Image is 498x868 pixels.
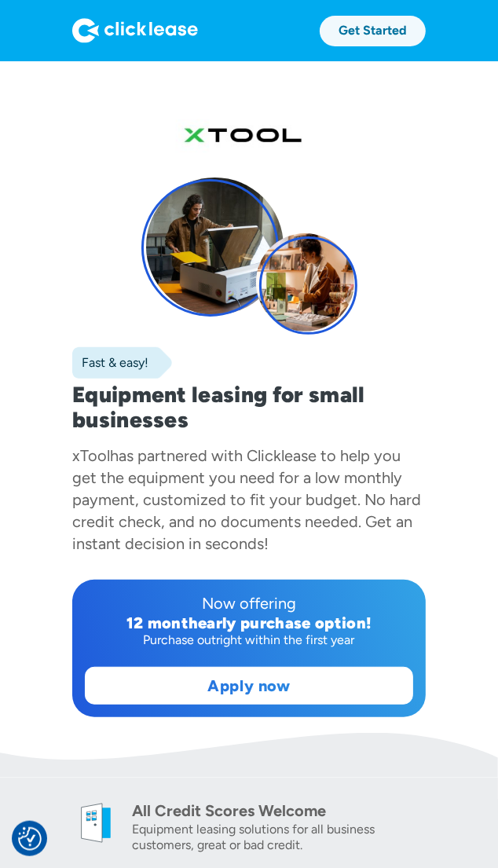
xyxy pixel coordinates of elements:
div: Purchase outright within the first year [85,632,413,648]
div: early purchase option! [198,613,372,632]
a: Apply now [86,668,412,704]
a: Get Started [320,16,426,46]
div: All Credit Scores Welcome [132,800,426,822]
div: Fast & easy! [72,355,148,371]
img: Revisit consent button [18,827,42,851]
div: xTool [72,446,110,465]
div: Equipment leasing solutions for all business customers, great or bad credit. [132,822,426,853]
h1: Equipment leasing for small businesses [72,382,426,432]
div: has partnered with Clicklease to help you get the equipment you need for a low monthly payment, c... [72,446,421,553]
img: Logo [72,18,198,43]
button: Consent Preferences [18,827,42,851]
div: Now offering [85,592,413,614]
img: welcome icon [72,800,119,847]
div: 12 month [126,613,199,632]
